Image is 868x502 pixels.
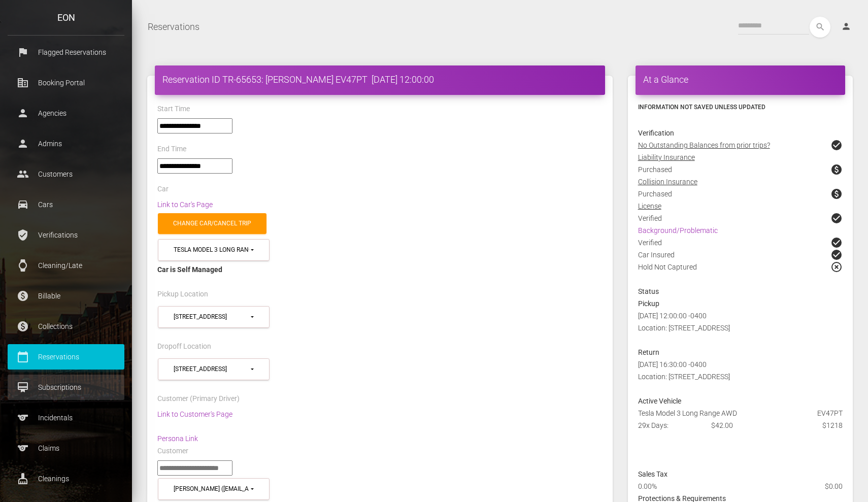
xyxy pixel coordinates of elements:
[638,141,770,149] u: No Outstanding Balances from prior trips?
[8,70,124,95] a: corporate_fare Booking Portal
[174,485,249,493] div: [PERSON_NAME] ([EMAIL_ADDRESS][DOMAIN_NAME])
[157,434,198,443] a: Persona Link
[630,188,850,200] div: Purchased
[158,239,270,261] button: Tesla Model 3 Long Range AWD (EV47PT in 10301)
[638,299,659,308] strong: Pickup
[630,163,850,176] div: Purchased
[157,144,186,154] label: End Time
[817,407,843,419] span: EV47PT
[8,101,124,126] a: person Agencies
[638,312,730,332] span: [DATE] 12:00:00 -0400 Location: [STREET_ADDRESS]
[630,480,777,492] div: 0.00%
[8,375,124,400] a: card_membership Subscriptions
[157,263,603,276] div: Car is Self Managed
[15,45,117,60] p: Flagged Reservations
[15,441,117,456] p: Claims
[810,17,830,38] button: search
[8,436,124,461] a: sports Claims
[158,478,270,500] button: Alannah Hill (alannahkadh@gmail.com)
[638,103,843,112] h6: Information not saved unless updated
[15,106,117,121] p: Agencies
[630,249,850,261] div: Car Insured
[638,287,659,295] strong: Status
[643,73,838,86] h4: At a Glance
[15,258,117,273] p: Cleaning/Late
[157,410,232,418] a: Link to Customer's Page
[158,213,266,234] a: Change car/cancel trip
[8,40,124,65] a: flag Flagged Reservations
[830,163,843,176] span: paid
[830,261,843,273] span: highlight_off
[8,253,124,278] a: watch Cleaning/Late
[15,197,117,212] p: Cars
[15,410,117,425] p: Incidentals
[174,365,249,374] div: [STREET_ADDRESS]
[15,471,117,486] p: Cleanings
[638,360,730,381] span: [DATE] 16:30:00 -0400 Location: [STREET_ADDRESS]
[8,283,124,309] a: paid Billable
[841,21,851,31] i: person
[15,349,117,364] p: Reservations
[704,419,777,431] div: $42.00
[822,419,843,431] span: $1218
[638,202,661,210] u: License
[8,344,124,370] a: calendar_today Reservations
[830,139,843,151] span: check_circle
[830,237,843,249] span: check_circle
[830,212,843,224] span: check_circle
[162,73,597,86] h4: Reservation ID TR-65653: [PERSON_NAME] EV47PT [DATE] 12:00:00
[158,358,270,380] button: 103 Tysen Street (10301)
[630,261,850,285] div: Hold Not Captured
[638,226,718,235] a: Background/Problematic
[833,17,860,37] a: person
[15,380,117,395] p: Subscriptions
[630,419,704,431] div: 29x Days:
[15,319,117,334] p: Collections
[830,188,843,200] span: paid
[8,192,124,217] a: drive_eta Cars
[15,288,117,304] p: Billable
[638,178,697,186] u: Collision Insurance
[157,184,169,194] label: Car
[8,131,124,156] a: person Admins
[15,227,117,243] p: Verifications
[825,480,843,492] span: $0.00
[157,289,208,299] label: Pickup Location
[8,405,124,430] a: sports Incidentals
[8,161,124,187] a: people Customers
[630,212,850,224] div: Verified
[630,407,850,419] div: Tesla Model 3 Long Range AWD
[148,14,199,40] a: Reservations
[8,466,124,491] a: cleaning_services Cleanings
[15,75,117,90] p: Booking Portal
[638,470,667,478] strong: Sales Tax
[638,397,681,405] strong: Active Vehicle
[157,446,188,456] label: Customer
[157,394,240,404] label: Customer (Primary Driver)
[158,306,270,328] button: 103 Tysen Street (10301)
[638,129,674,137] strong: Verification
[174,313,249,321] div: [STREET_ADDRESS]
[638,348,659,356] strong: Return
[830,249,843,261] span: check_circle
[630,237,850,249] div: Verified
[157,104,190,114] label: Start Time
[15,166,117,182] p: Customers
[157,200,213,209] a: Link to Car's Page
[8,222,124,248] a: verified_user Verifications
[15,136,117,151] p: Admins
[157,342,211,352] label: Dropoff Location
[174,246,249,254] div: Tesla Model 3 Long Range AWD (EV47PT in 10301)
[638,153,695,161] u: Liability Insurance
[8,314,124,339] a: paid Collections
